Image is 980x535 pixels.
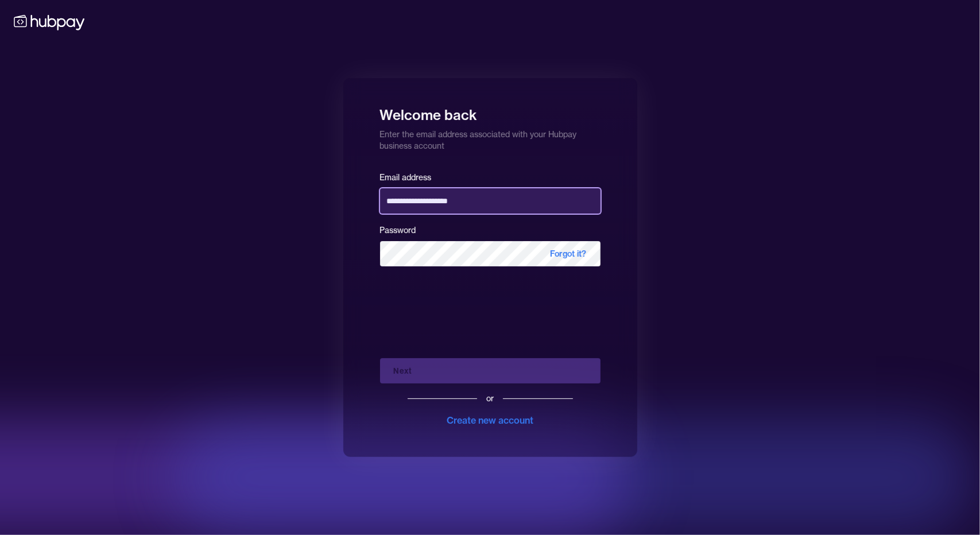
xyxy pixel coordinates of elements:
[486,393,494,404] div: or
[380,225,416,235] label: Password
[537,241,601,266] span: Forgot it?
[380,99,601,124] h1: Welcome back
[380,124,601,152] p: Enter the email address associated with your Hubpay business account
[380,172,432,183] label: Email address
[447,413,533,427] div: Create new account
